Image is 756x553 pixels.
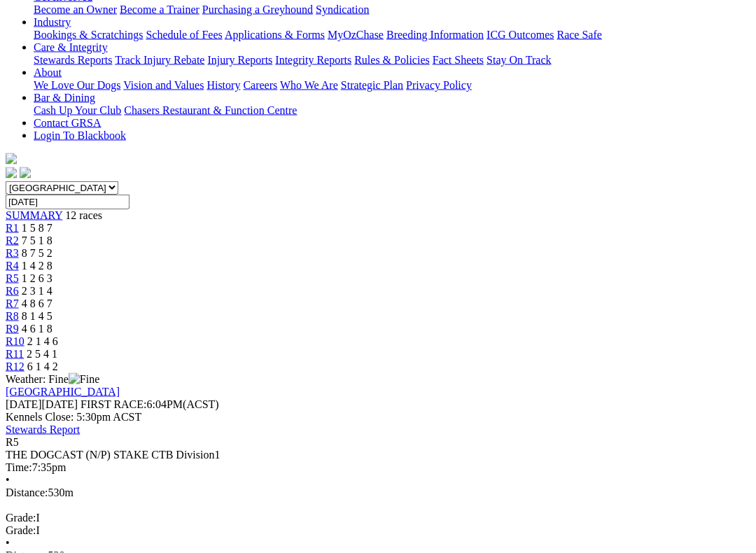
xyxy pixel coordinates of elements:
[6,461,32,473] span: Time:
[6,260,19,272] a: R4
[6,285,19,297] a: R6
[6,297,19,309] a: R7
[69,373,99,386] img: Fine
[6,167,17,178] img: facebook.svg
[6,474,10,486] span: •
[6,449,750,461] div: THE DOGCAST (N/P) STAKE CTB Division1
[34,16,71,28] a: Industry
[486,29,554,41] a: ICG Outcomes
[27,360,58,372] span: 6 1 4 2
[80,398,219,410] span: 6:04PM(ACST)
[34,54,112,66] a: Stewards Reports
[341,79,403,91] a: Strategic Plan
[6,234,19,246] a: R2
[22,285,52,297] span: 2 3 1 4
[34,29,143,41] a: Bookings & Scratchings
[27,335,58,347] span: 2 1 4 6
[202,3,313,15] a: Purchasing a Greyhound
[206,79,240,91] a: History
[22,272,52,284] span: 1 2 6 3
[80,398,146,410] span: FIRST RACE:
[22,234,52,246] span: 7 5 1 8
[328,29,384,41] a: MyOzChase
[6,195,129,209] input: Select date
[354,54,430,66] a: Rules & Policies
[6,386,120,398] a: [GEOGRAPHIC_DATA]
[22,297,52,309] span: 4 8 6 7
[225,29,325,41] a: Applications & Forms
[386,29,484,41] a: Breeding Information
[6,272,19,284] a: R5
[486,54,551,66] a: Stay On Track
[6,486,48,498] span: Distance:
[34,79,120,91] a: We Love Our Dogs
[34,92,95,104] a: Bar & Dining
[65,209,102,221] span: 12 races
[6,411,750,423] div: Kennels Close: 5:30pm ACST
[6,247,19,259] a: R3
[22,247,52,259] span: 8 7 5 2
[6,398,42,410] span: [DATE]
[6,524,750,537] div: I
[6,512,750,524] div: I
[123,79,204,91] a: Vision and Values
[146,29,222,41] a: Schedule of Fees
[115,54,204,66] a: Track Injury Rebate
[6,486,750,499] div: 530m
[34,104,121,116] a: Cash Up Your Club
[22,222,52,234] span: 1 5 8 7
[6,373,99,385] span: Weather: Fine
[406,79,472,91] a: Privacy Policy
[6,323,19,335] a: R9
[6,423,80,435] a: Stewards Report
[22,260,52,272] span: 1 4 2 8
[34,29,750,41] div: Industry
[433,54,484,66] a: Fact Sheets
[34,66,62,78] a: About
[34,117,101,129] a: Contact GRSA
[34,79,750,92] div: About
[34,54,750,66] div: Care & Integrity
[34,41,108,53] a: Care & Integrity
[6,461,750,474] div: 7:35pm
[22,310,52,322] span: 8 1 4 5
[27,348,57,360] span: 2 5 4 1
[6,348,24,360] a: R11
[6,209,62,221] a: SUMMARY
[6,512,36,524] span: Grade:
[120,3,199,15] a: Become a Trainer
[34,3,750,16] div: Get Involved
[280,79,338,91] a: Who We Are
[6,310,19,322] a: R8
[556,29,601,41] a: Race Safe
[22,323,52,335] span: 4 6 1 8
[6,537,10,549] span: •
[124,104,297,116] a: Chasers Restaurant & Function Centre
[6,436,19,448] span: R5
[6,153,17,164] img: logo-grsa-white.png
[6,398,78,410] span: [DATE]
[6,335,24,347] a: R10
[243,79,277,91] a: Careers
[34,104,750,117] div: Bar & Dining
[6,360,24,372] a: R12
[6,524,36,536] span: Grade:
[6,222,19,234] a: R1
[20,167,31,178] img: twitter.svg
[316,3,369,15] a: Syndication
[34,129,126,141] a: Login To Blackbook
[34,3,117,15] a: Become an Owner
[207,54,272,66] a: Injury Reports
